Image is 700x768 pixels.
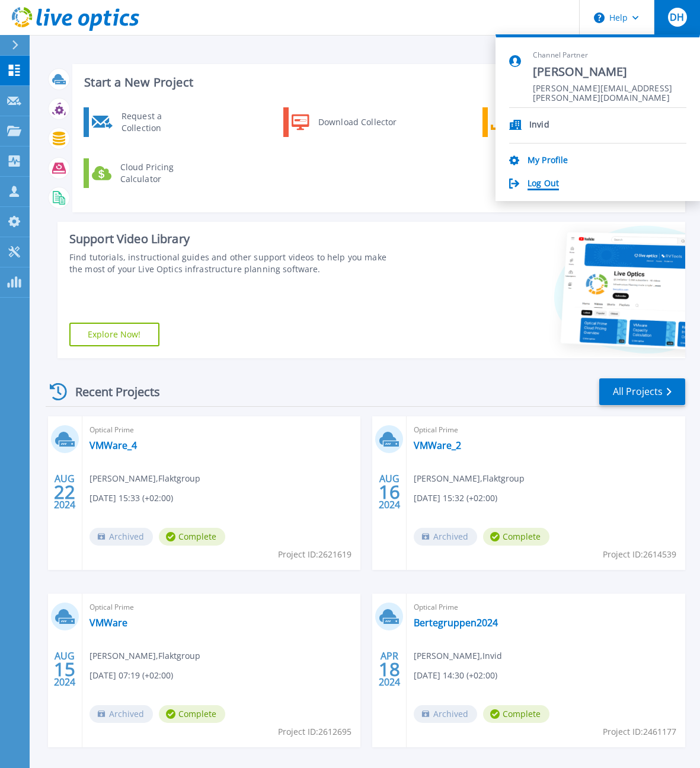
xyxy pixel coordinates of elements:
[414,423,678,436] span: Optical Prime
[312,110,402,134] div: Download Collector
[379,664,400,674] span: 18
[90,669,173,682] span: [DATE] 07:19 (+02:00)
[90,528,153,546] span: Archived
[90,705,153,723] span: Archived
[69,251,395,275] div: Find tutorials, instructional guides and other support videos to help you make the most of your L...
[414,528,477,546] span: Archived
[159,705,225,723] span: Complete
[533,64,686,80] span: [PERSON_NAME]
[528,179,559,190] a: Log Out
[278,725,351,738] span: Project ID: 2612695
[378,470,401,514] div: AUG 2024
[414,601,678,614] span: Optical Prime
[84,158,205,188] a: Cloud Pricing Calculator
[483,528,549,546] span: Complete
[54,664,75,674] span: 15
[159,528,225,546] span: Complete
[90,617,127,629] a: VMWare
[90,601,354,614] span: Optical Prime
[603,548,676,561] span: Project ID: 2614539
[599,378,685,405] a: All Projects
[603,725,676,738] span: Project ID: 2461177
[90,649,200,662] span: [PERSON_NAME] , Flaktgroup
[414,439,461,451] a: VMWare_2
[414,705,477,723] span: Archived
[482,107,604,137] a: Upload Files
[378,648,401,691] div: APR 2024
[90,423,354,436] span: Optical Prime
[53,470,76,514] div: AUG 2024
[670,12,684,22] span: DH
[379,487,400,497] span: 16
[414,492,497,505] span: [DATE] 15:32 (+02:00)
[414,472,525,485] span: [PERSON_NAME] , Flaktgroup
[528,155,568,167] a: My Profile
[90,439,137,451] a: VMWare_4
[54,487,75,497] span: 22
[90,472,200,485] span: [PERSON_NAME] , Flaktgroup
[278,548,351,561] span: Project ID: 2621619
[414,649,502,662] span: [PERSON_NAME] , Invid
[90,492,173,505] span: [DATE] 15:33 (+02:00)
[533,50,686,60] span: Channel Partner
[53,648,76,691] div: AUG 2024
[414,617,498,629] a: Bertegruppen2024
[483,705,549,723] span: Complete
[84,107,205,137] a: Request a Collection
[84,76,670,89] h3: Start a New Project
[283,107,405,137] a: Download Collector
[46,377,176,406] div: Recent Projects
[529,120,549,131] p: Invid
[116,110,202,134] div: Request a Collection
[414,669,497,682] span: [DATE] 14:30 (+02:00)
[114,161,202,185] div: Cloud Pricing Calculator
[533,84,686,95] span: [PERSON_NAME][EMAIL_ADDRESS][PERSON_NAME][DOMAIN_NAME]
[69,231,395,247] div: Support Video Library
[69,323,159,346] a: Explore Now!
